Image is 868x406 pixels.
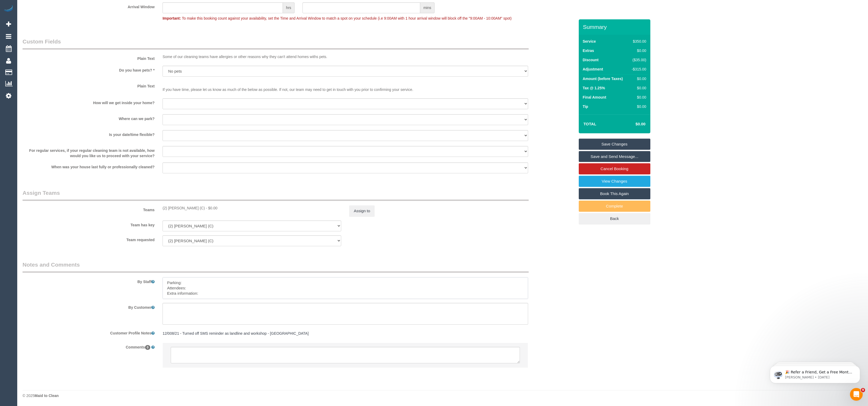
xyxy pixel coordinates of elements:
[163,331,528,336] pre: 12/008/21 - Turned off SMS reminder as landline and workshop - [GEOGRAPHIC_DATA]
[19,54,159,61] label: Plain Text
[579,188,650,199] a: Book This Again
[182,16,512,20] span: To make this booking count against your availability, set the Time and Arrival Window to match a ...
[579,139,650,150] a: Save Changes
[579,176,650,187] a: View Changes
[583,67,603,72] label: Adjustment
[19,162,159,170] label: When was your house last fully or professionally cleaned?
[583,57,599,63] label: Discount
[283,2,295,13] span: hrs
[19,343,159,350] label: Comments
[630,85,646,91] div: $0.00
[349,205,375,217] button: Assign to
[630,57,646,63] div: ($35.00)
[19,82,159,89] label: Plain Text
[163,205,341,211] div: 0 hours x $0.00/hour
[620,122,645,126] h4: $0.00
[19,98,159,105] label: How will we get inside your home?
[19,303,159,310] label: By Customer
[850,388,863,401] iframe: Intercom live chat
[19,2,159,10] label: Arrival Window
[19,329,159,336] label: Customer Profile Notes
[34,394,59,398] strong: Maid to Clean
[583,24,648,30] h3: Summary
[3,5,14,13] img: Automaid Logo
[583,104,588,109] label: Tip
[630,48,646,53] div: $0.00
[19,205,159,213] label: Teams
[583,85,605,91] label: Tax @ 1.25%
[163,16,181,20] strong: Important:
[23,38,529,50] legend: Custom Fields
[23,393,863,398] div: © 2025
[579,163,650,174] a: Cancel Booking
[584,122,597,126] strong: Total
[630,39,646,44] div: $350.00
[19,235,159,242] label: Team requested
[630,95,646,100] div: $0.00
[19,146,159,158] label: For regular services, if your regular cleaning team is not available, how would you like us to pr...
[145,345,151,350] span: 0
[420,2,435,13] span: mins
[19,66,159,73] label: Do you have pets? *
[19,114,159,121] label: Where can we park?
[19,130,159,137] label: Is your date/time flexible?
[762,355,868,392] iframe: Intercom notifications message
[163,54,528,59] p: Some of our cleaning teams have allergies or other reasons why they can't attend homes withs pets.
[630,76,646,81] div: $0.00
[583,39,596,44] label: Service
[23,189,529,201] legend: Assign Teams
[19,220,159,228] label: Team has key
[19,277,159,284] label: By Staff
[630,104,646,109] div: $0.00
[861,388,865,392] span: 9
[583,95,606,100] label: Final Amount
[583,76,623,81] label: Amount (before Taxes)
[583,48,594,53] label: Extras
[163,82,528,92] p: If you have time, please let us know as much of the below as possible. If not, our team may need ...
[630,67,646,72] div: -$315.00
[23,261,529,273] legend: Notes and Comments
[579,213,650,224] a: Back
[579,151,650,162] a: Save and Send Message...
